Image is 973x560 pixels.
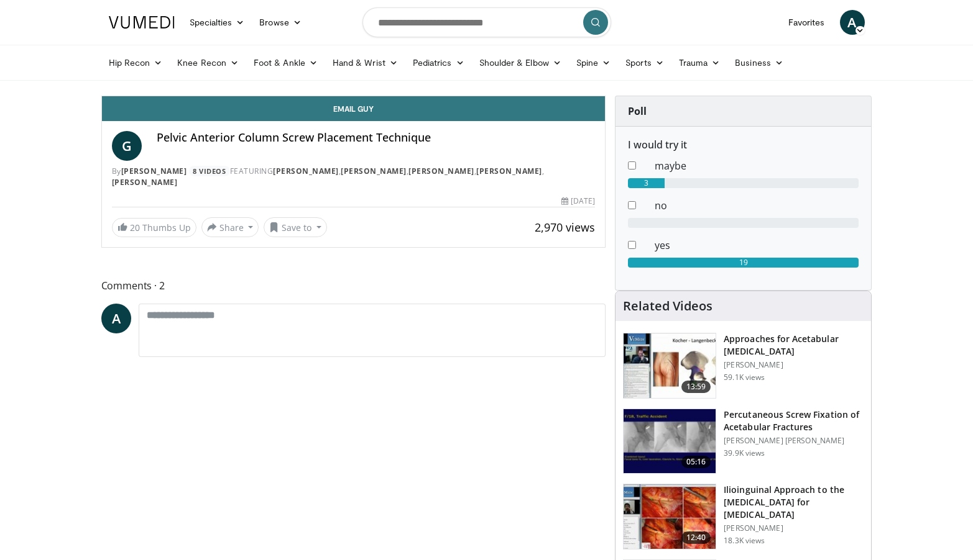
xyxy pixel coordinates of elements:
a: A [101,304,131,333]
div: By FEATURING , , , , [112,166,596,188]
a: 12:40 Ilioinguinal Approach to the [MEDICAL_DATA] for [MEDICAL_DATA] [PERSON_NAME] 18.3K views [623,484,864,549]
a: Pediatrics [405,50,472,75]
a: [PERSON_NAME] [341,166,407,176]
img: 289877_0000_1.png.150x105_q85_crop-smart_upscale.jpg [624,333,716,398]
a: Sports [618,50,671,75]
h3: Approaches for Acetabular [MEDICAL_DATA] [724,333,864,358]
a: Favorites [781,10,832,35]
img: 134112_0000_1.png.150x105_q85_crop-smart_upscale.jpg [624,409,716,474]
h4: Related Videos [623,299,712,314]
p: 59.1K views [724,373,765,382]
a: [PERSON_NAME] [121,166,187,176]
a: 8 Videos [189,166,230,176]
img: 5f823e43-eb77-4177-af56-2c12dceec9c2.150x105_q85_crop-smart_upscale.jpg [624,484,716,549]
span: 2,970 views [535,220,595,235]
span: 20 [130,222,140,233]
dd: maybe [645,158,868,173]
a: Foot & Ankle [246,50,325,75]
a: [PERSON_NAME] [408,166,474,176]
img: VuMedi Logo [109,16,175,29]
a: 20 Thumbs Up [112,218,196,237]
a: Business [727,50,791,75]
a: Spine [569,50,618,75]
span: 13:59 [681,381,711,393]
button: Share [201,217,259,237]
strong: Poll [628,104,647,118]
h3: Percutaneous Screw Fixation of Acetabular Fractures [724,409,864,433]
div: 3 [628,178,665,188]
span: 12:40 [681,531,711,544]
div: 19 [628,258,859,268]
p: 18.3K views [724,536,765,546]
a: Specialties [182,10,252,35]
a: Hand & Wrist [325,50,405,75]
a: [PERSON_NAME] [112,177,178,187]
a: Hip Recon [101,50,170,75]
span: 05:16 [681,456,711,468]
h3: Ilioinguinal Approach to the [MEDICAL_DATA] for [MEDICAL_DATA] [724,484,864,521]
a: [PERSON_NAME] [476,166,542,176]
a: Trauma [671,50,728,75]
a: A [840,10,865,35]
span: Comments 2 [101,278,606,294]
a: Browse [252,10,309,35]
h6: I would try it [628,139,859,151]
a: [PERSON_NAME] [273,166,339,176]
p: 39.9K views [724,448,765,458]
dd: no [645,198,868,213]
a: Knee Recon [170,50,246,75]
dd: yes [645,238,868,253]
p: [PERSON_NAME] [PERSON_NAME] [724,436,864,446]
button: Save to [264,217,327,237]
a: 05:16 Percutaneous Screw Fixation of Acetabular Fractures [PERSON_NAME] [PERSON_NAME] 39.9K views [623,409,864,474]
p: [PERSON_NAME] [724,360,864,370]
a: Email Guy [102,96,606,121]
p: [PERSON_NAME] [724,523,864,533]
a: 13:59 Approaches for Acetabular [MEDICAL_DATA] [PERSON_NAME] 59.1K views [623,333,864,399]
h4: Pelvic Anterior Column Screw Placement Technique [157,131,596,145]
a: Shoulder & Elbow [472,50,569,75]
a: G [112,131,142,161]
div: [DATE] [561,196,595,207]
input: Search topics, interventions [362,7,611,37]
